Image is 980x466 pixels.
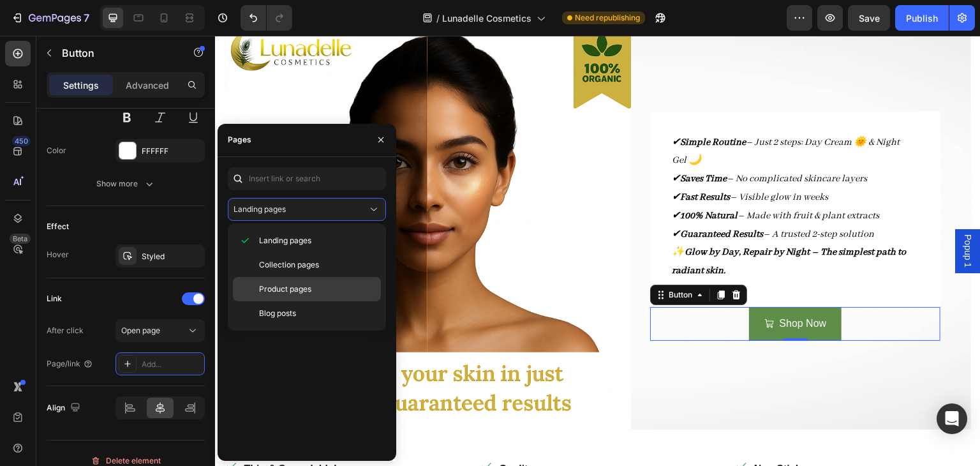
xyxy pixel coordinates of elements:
[47,249,69,260] div: Hover
[465,193,548,204] strong: Guaranteed Results
[259,235,311,246] span: Landing pages
[848,5,890,31] button: Save
[534,271,627,305] button: <p>Shop Now</p>
[575,12,640,24] span: Need republishing
[465,174,523,186] strong: 100% Natural
[259,283,311,295] span: Product pages
[284,426,459,441] p: Quality
[259,308,296,319] span: Blog posts
[10,234,31,244] div: Beta
[47,293,62,304] div: Link
[84,10,89,26] p: 7
[442,11,531,25] span: Lunadelle Cosmetics
[259,259,319,271] span: Collection pages
[142,251,202,262] div: Styled
[47,358,93,370] div: Page/link
[29,426,204,441] p: Thin & Spreadable!
[47,325,84,336] div: After click
[126,79,169,92] p: Advanced
[539,426,715,441] p: Non Sticky
[451,253,480,265] div: Button
[228,198,386,221] button: Landing pages
[234,204,286,214] span: Landing pages
[465,156,515,167] strong: Fast Results
[457,207,704,244] p: ✨
[457,98,704,208] p: ✔ – Just 2 steps: Day Cream 🌞 & Night Gel 🌙 ✔ – No complicated skincare layers ✔ – Visible glow i...
[63,79,99,92] p: Settings
[859,13,880,24] span: Save
[142,359,202,370] div: Add...
[906,11,938,25] div: Publish
[47,145,66,156] div: Color
[215,36,980,466] iframe: Design area
[465,101,531,112] strong: Simple Routine
[47,221,69,232] div: Effect
[47,172,205,195] button: Show more
[96,177,156,190] div: Show more
[228,167,386,190] input: Insert link or search
[47,400,83,417] div: Align
[228,134,251,146] div: Pages
[5,5,95,31] button: 7
[142,146,202,157] div: FFFFFF
[746,199,759,232] span: Popup 1
[62,45,170,61] p: Button
[115,319,205,342] button: Open page
[937,403,967,434] div: Open Intercom Messenger
[241,5,292,31] div: Undo/Redo
[457,211,691,241] strong: Glow by Day, Repair by Night – The simplest path to radiant skin.
[895,5,949,31] button: Publish
[12,136,31,146] div: 450
[465,137,512,149] strong: Saves Time
[121,326,160,335] span: Open page
[436,11,440,25] span: /
[565,279,612,297] p: Shop Now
